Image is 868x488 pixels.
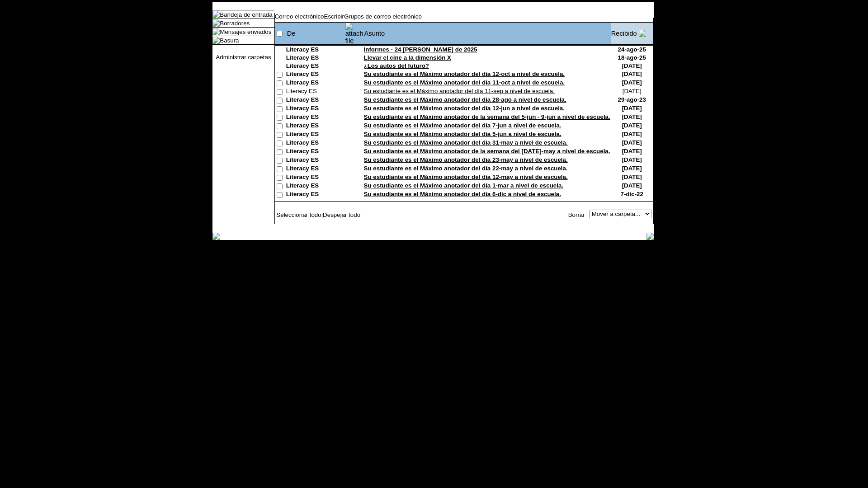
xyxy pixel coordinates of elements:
nobr: [DATE] [622,182,642,189]
img: folder_icon.gif [212,37,220,44]
a: Borradores [220,20,250,27]
img: table_footer_left.gif [212,233,220,240]
a: Bandeja de entrada [220,11,272,18]
td: Literacy ES [286,113,345,122]
nobr: [DATE] [622,131,642,137]
nobr: [DATE] [622,165,642,172]
a: Su estudiante es el Máximo anotador del día 1-mar a nivel de escuela. [364,182,563,189]
a: Su estudiante es el Máximo anotador de la semana del 5-jun - 9-jun a nivel de escuela. [364,113,610,120]
a: Su estudiante es el Máximo anotador del día 5-jun a nivel de escuela. [364,131,561,137]
td: Literacy ES [286,165,345,174]
td: Literacy ES [286,148,345,156]
img: folder_icon_pick.gif [212,11,220,18]
nobr: 24-ago-25 [618,46,646,53]
img: table_footer_right.gif [646,233,654,240]
td: Literacy ES [286,105,345,113]
a: Escribir [324,13,344,20]
a: Asunto [364,30,385,37]
a: Despejar todo [323,211,360,218]
a: Su estudiante es el Máximo anotador del día 11-oct a nivel de escuela. [364,79,565,86]
a: ¿Los autos del futuro? [364,62,429,69]
nobr: [DATE] [622,139,642,146]
a: Correo electrónico [275,13,324,20]
a: Su estudiante es el Máximo anotador de la semana del [DATE]-may a nivel de escuela. [364,148,610,155]
td: Literacy ES [286,54,345,62]
td: Literacy ES [286,122,345,131]
a: Su estudiante es el Máximo anotador del día 12-oct a nivel de escuela. [364,70,565,77]
a: Su estudiante es el Máximo anotador del día 28-ago a nivel de escuela. [364,96,566,103]
td: Literacy ES [286,191,345,199]
a: Su estudiante es el Máximo anotador del día 12-may a nivel de escuela. [364,174,568,180]
td: Literacy ES [286,182,345,191]
a: Recibido [611,30,637,37]
td: Literacy ES [286,88,345,96]
nobr: [DATE] [622,156,642,163]
a: Informes - 24 [PERSON_NAME] de 2025 [364,46,477,53]
td: Literacy ES [286,70,345,79]
nobr: [DATE] [622,122,642,129]
td: | [275,210,385,220]
a: Llevar el cine a la dimensión X [364,54,451,61]
a: Seleccionar todo [276,211,321,218]
a: Borrar [568,211,585,218]
nobr: [DATE] [622,70,642,77]
nobr: [DATE] [622,174,642,180]
nobr: [DATE] [622,113,642,120]
img: folder_icon.gif [212,19,220,27]
td: Literacy ES [286,131,345,139]
td: Literacy ES [286,139,345,148]
a: De [287,30,296,37]
nobr: [DATE] [622,148,642,155]
td: Literacy ES [286,46,345,54]
img: folder_icon.gif [212,28,220,35]
td: Literacy ES [286,174,345,182]
a: Su estudiante es el Máximo anotador del día 12-jun a nivel de escuela. [364,105,565,112]
nobr: 7-dic-22 [621,191,643,197]
td: Literacy ES [286,96,345,105]
nobr: [DATE] [622,79,642,86]
a: Su estudiante es el Máximo anotador del día 11-sep a nivel de escuela. [364,88,555,94]
nobr: [DATE] [622,62,642,69]
img: attach file [345,23,363,44]
a: Su estudiante es el Máximo anotador del día 7-jun a nivel de escuela. [364,122,561,129]
img: arrow_down.gif [639,30,646,37]
nobr: 29-ago-23 [618,96,646,103]
td: Literacy ES [286,62,345,70]
a: Administrar carpetas [216,54,271,61]
a: Su estudiante es el Máximo anotador del día 22-may a nivel de escuela. [364,165,568,172]
td: Literacy ES [286,156,345,165]
a: Basura [220,37,239,44]
a: Grupos de correo electrónico [344,13,422,20]
nobr: [DATE] [622,105,642,112]
nobr: 18-ago-25 [618,54,646,61]
a: Su estudiante es el Máximo anotador del día 31-may a nivel de escuela. [364,139,568,146]
a: Mensajes enviados [220,28,271,35]
a: Su estudiante es el Máximo anotador del día 6-dic a nivel de escuela. [364,191,561,197]
a: Su estudiante es el Máximo anotador del día 23-may a nivel de escuela. [364,156,568,163]
td: Literacy ES [286,79,345,88]
nobr: [DATE] [623,88,642,94]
